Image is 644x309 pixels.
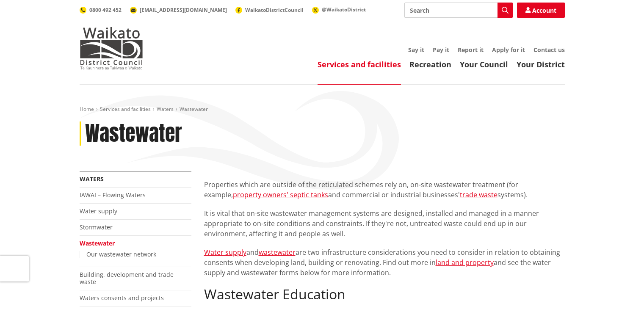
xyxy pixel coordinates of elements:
a: Pay it [433,46,449,54]
a: IAWAI – Flowing Waters [80,191,146,199]
p: It is vital that on-site wastewater management systems are designed, installed and managed in a m... [204,208,565,239]
img: Waikato District Council - Te Kaunihera aa Takiwaa o Waikato [80,27,143,69]
a: Report it [458,46,484,54]
a: Waters [80,175,104,183]
a: Your Council [460,59,508,69]
a: @WaikatoDistrict [312,6,366,13]
p: Properties which are outside of the reticulated schemes rely on, on-site wastewater treatment (fo... [204,179,565,200]
a: land and property [436,258,494,267]
input: Search input [404,3,513,18]
a: Services and facilities [100,105,151,113]
a: trade waste [460,190,498,199]
a: Home [80,105,94,113]
nav: breadcrumb [80,106,565,113]
h1: Wastewater [85,121,182,146]
span: Wastewater [180,105,208,113]
a: Waters consents and projects [80,294,164,302]
a: Recreation [409,59,451,69]
span: [EMAIL_ADDRESS][DOMAIN_NAME] [140,6,227,14]
a: Building, development and trade waste [80,270,174,286]
h2: Wastewater Education [204,286,565,302]
span: 0800 492 452 [89,6,122,14]
a: Water supply [80,207,117,215]
a: Stormwater [80,223,113,231]
a: Wastewater [80,239,115,247]
a: [EMAIL_ADDRESS][DOMAIN_NAME] [130,6,227,14]
a: Waters [157,105,174,113]
a: wastewater [259,248,296,257]
a: Your District [517,59,565,69]
a: property owners' septic tanks [233,190,328,199]
a: Services and facilities [318,59,401,69]
p: and are two infrastructure considerations you need to consider in relation to obtaining consents ... [204,247,565,278]
a: Water supply [204,248,246,257]
a: Our wastewater network [86,250,156,258]
a: Apply for it [492,46,525,54]
a: Contact us [533,46,565,54]
a: WaikatoDistrictCouncil [235,6,304,14]
span: WaikatoDistrictCouncil [245,6,304,14]
a: Account [517,3,565,18]
a: Say it [408,46,424,54]
span: @WaikatoDistrict [322,6,366,13]
a: 0800 492 452 [80,6,122,14]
